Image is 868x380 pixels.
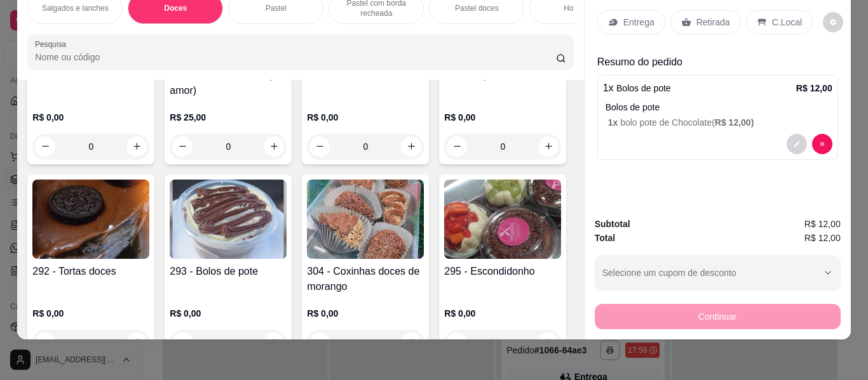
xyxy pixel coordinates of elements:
[35,51,556,63] input: Pesquisa
[170,111,287,124] p: R$ 25,00
[823,12,843,32] button: decrease-product-quantity
[444,180,561,259] img: product-image
[444,111,561,124] p: R$ 0,00
[32,111,149,124] p: R$ 0,00
[606,101,832,114] p: Bolos de pote
[595,255,841,291] button: Selecione um cupom de desconto
[595,219,630,229] strong: Subtotal
[266,3,287,13] p: Pastel
[307,264,424,294] h4: 304 - Coxinhas doces de morango
[32,264,149,279] h4: 292 - Tortas doces
[804,231,841,245] span: R$ 12,00
[603,81,671,96] p: 1 x
[170,264,287,279] h4: 293 - Bolos de pote
[812,134,832,154] button: decrease-product-quantity
[307,180,424,259] img: product-image
[608,116,832,129] p: bolo pote de Chocolate (
[307,111,424,124] p: R$ 0,00
[696,16,730,29] p: Retirada
[796,82,832,95] p: R$ 12,00
[170,180,287,259] img: product-image
[32,180,149,259] img: product-image
[595,233,615,243] strong: Total
[772,16,802,29] p: C.Local
[564,3,590,13] p: Hot dog
[35,39,71,49] label: Pesquisa
[32,307,149,320] p: R$ 0,00
[616,83,671,93] span: Bolos de pote
[608,117,620,128] span: 1 x
[444,264,561,279] h4: 295 - Escondidonho
[307,307,424,320] p: R$ 0,00
[597,55,838,70] p: Resumo do pedido
[170,307,287,320] p: R$ 0,00
[623,16,654,29] p: Entrega
[170,68,287,98] h4: doces caramelizados (do amor)
[455,3,499,13] p: Pastel doces
[444,307,561,320] p: R$ 0,00
[787,134,807,154] button: decrease-product-quantity
[164,3,187,13] p: Doces
[715,117,754,128] span: R$ 12,00 )
[804,217,841,231] span: R$ 12,00
[42,3,109,13] p: Salgados e lanches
